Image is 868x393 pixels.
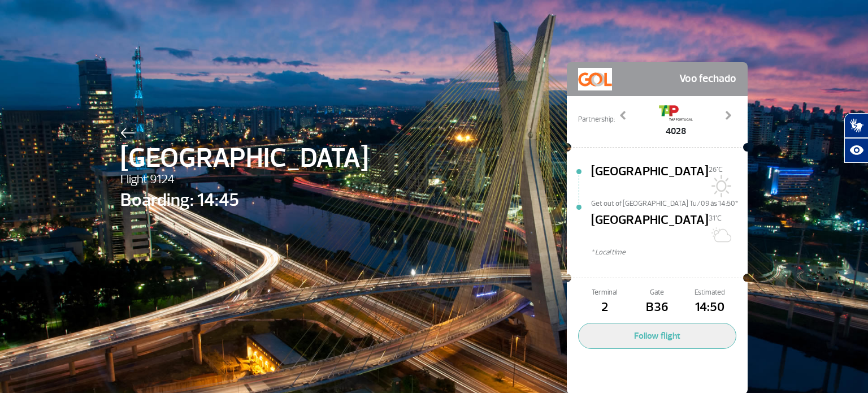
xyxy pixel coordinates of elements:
span: 14:50 [684,298,736,317]
span: [GEOGRAPHIC_DATA] [591,162,709,198]
span: [GEOGRAPHIC_DATA] [120,138,368,179]
span: Boarding: 14:45 [120,187,368,214]
span: Terminal [578,287,631,298]
span: Get out of [GEOGRAPHIC_DATA] Tu/09 às 14:50* [591,198,748,206]
span: 26°C [709,165,723,174]
button: Follow flight [578,323,736,349]
span: Partnership: [578,114,615,125]
span: Gate [631,287,683,298]
span: 4028 [659,124,693,138]
div: Plugin de acessibilidade da Hand Talk. [844,113,868,163]
span: Flight 9124 [120,170,368,189]
span: Estimated [684,287,736,298]
button: Abrir tradutor de língua de sinais. [844,113,868,138]
img: Sol [709,175,731,197]
span: Voo fechado [679,68,736,90]
span: 31°C [709,214,722,223]
button: Abrir recursos assistivos. [844,138,868,163]
span: 2 [578,298,631,317]
span: B36 [631,298,683,317]
span: * Local time [591,247,748,258]
span: [GEOGRAPHIC_DATA] [591,211,709,247]
img: Sol com muitas nuvens [709,223,731,246]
